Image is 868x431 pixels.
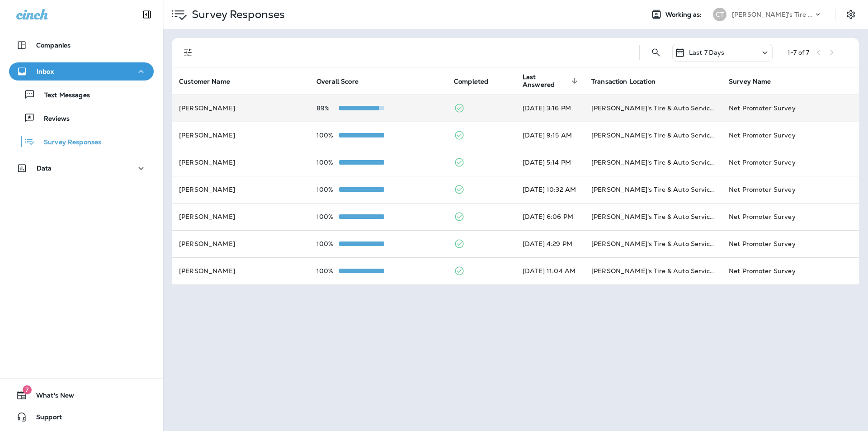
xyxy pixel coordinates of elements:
[584,149,722,176] td: [PERSON_NAME]'s Tire & Auto Service | [PERSON_NAME][GEOGRAPHIC_DATA]
[9,36,154,54] button: Companies
[843,6,859,23] button: Settings
[515,149,584,176] td: [DATE] 5:14 PM
[35,91,90,100] p: Text Messages
[172,230,309,257] td: [PERSON_NAME]
[172,122,309,149] td: [PERSON_NAME]
[23,385,32,394] span: 7
[179,78,230,85] span: Customer Name
[515,257,584,284] td: [DATE] 11:04 AM
[665,11,704,19] span: Working as:
[515,95,584,122] td: [DATE] 3:16 PM
[454,77,500,85] span: Completed
[523,73,580,89] span: Last Answered
[732,11,813,18] p: [PERSON_NAME]'s Tire & Auto
[179,77,242,85] span: Customer Name
[172,95,309,122] td: [PERSON_NAME]
[454,78,488,85] span: Completed
[591,78,656,85] span: Transaction Location
[9,85,154,104] button: Text Messages
[9,62,154,81] button: Inbox
[172,149,309,176] td: [PERSON_NAME]
[584,176,722,203] td: [PERSON_NAME]'s Tire & Auto Service | [PERSON_NAME][GEOGRAPHIC_DATA]
[584,122,722,149] td: [PERSON_NAME]'s Tire & Auto Service | [PERSON_NAME][GEOGRAPHIC_DATA]
[722,149,859,176] td: Net Promoter Survey
[584,257,722,284] td: [PERSON_NAME]'s Tire & Auto Service | [PERSON_NAME][GEOGRAPHIC_DATA]
[316,77,370,85] span: Overall Score
[515,203,584,230] td: [DATE] 6:06 PM
[722,122,859,149] td: Net Promoter Survey
[36,42,71,49] p: Companies
[27,392,74,403] span: What's New
[722,203,859,230] td: Net Promoter Survey
[9,109,154,128] button: Reviews
[179,43,197,62] button: Filters
[316,267,339,275] p: 100%
[9,159,154,177] button: Data
[35,138,101,147] p: Survey Responses
[9,386,154,404] button: 7What's New
[37,68,54,75] p: Inbox
[9,408,154,426] button: Support
[689,49,725,56] p: Last 7 Days
[316,159,339,166] p: 100%
[722,176,859,203] td: Net Promoter Survey
[37,165,52,172] p: Data
[316,132,339,139] p: 100%
[172,176,309,203] td: [PERSON_NAME]
[729,78,771,85] span: Survey Name
[188,8,285,21] p: Survey Responses
[584,230,722,257] td: [PERSON_NAME]'s Tire & Auto Service | [PERSON_NAME][GEOGRAPHIC_DATA]
[316,186,339,193] p: 100%
[316,78,359,85] span: Overall Score
[134,5,160,24] button: Collapse Sidebar
[316,240,339,247] p: 100%
[713,8,726,21] div: CT
[722,230,859,257] td: Net Promoter Survey
[722,95,859,122] td: Net Promoter Survey
[27,413,62,424] span: Support
[172,257,309,284] td: [PERSON_NAME]
[584,95,722,122] td: [PERSON_NAME]'s Tire & Auto Service | [PERSON_NAME][GEOGRAPHIC_DATA]
[729,77,783,85] span: Survey Name
[515,230,584,257] td: [DATE] 4:29 PM
[316,104,339,112] p: 89%
[515,176,584,203] td: [DATE] 10:32 AM
[722,257,859,284] td: Net Promoter Survey
[591,77,667,85] span: Transaction Location
[647,43,665,62] button: Search Survey Responses
[523,73,569,89] span: Last Answered
[9,132,154,151] button: Survey Responses
[35,115,70,123] p: Reviews
[172,203,309,230] td: [PERSON_NAME]
[788,49,809,56] div: 1 - 7 of 7
[515,122,584,149] td: [DATE] 9:15 AM
[584,203,722,230] td: [PERSON_NAME]'s Tire & Auto Service | [PERSON_NAME][GEOGRAPHIC_DATA]
[316,213,339,220] p: 100%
